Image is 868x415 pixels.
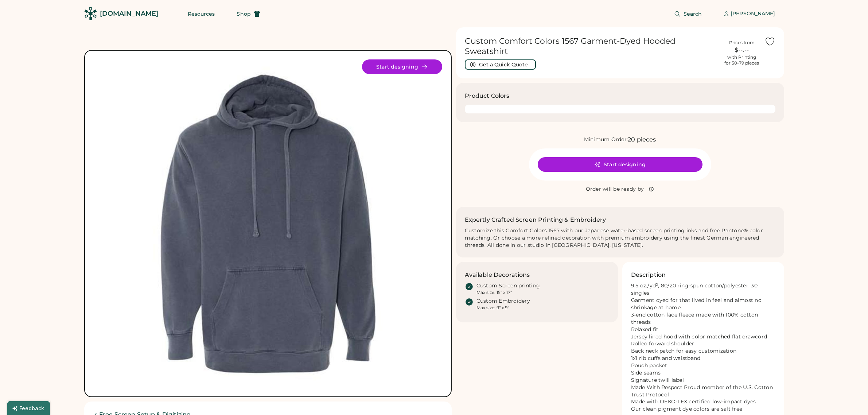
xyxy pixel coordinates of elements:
[684,11,702,16] span: Search
[465,92,510,100] h3: Product Colors
[724,54,759,66] div: with Printing for 50-79 pieces
[476,305,509,311] div: Max size: 9" x 9"
[104,59,432,388] div: 1567 Style Image
[84,7,97,20] img: Rendered Logo - Screens
[731,10,775,18] div: [PERSON_NAME]
[724,46,760,54] div: $--.--
[465,271,530,279] h3: Available Decorations
[586,186,644,193] div: Order will be ready by
[538,157,702,172] button: Start designing
[237,11,250,16] span: Shop
[228,7,269,21] button: Shop
[100,9,158,18] div: [DOMAIN_NAME]
[465,36,719,57] h1: Custom Comfort Colors 1567 Garment-Dyed Hooded Sweatshirt
[179,7,224,21] button: Resources
[465,59,536,70] button: Get a Quick Quote
[476,298,530,305] div: Custom Embroidery
[465,216,606,224] h2: Expertly Crafted Screen Printing & Embroidery
[104,59,432,388] img: Comfort Colors 1567 Product Image
[729,40,755,46] div: Prices from
[628,135,656,144] div: 20 pieces
[631,271,666,279] h3: Description
[584,136,628,143] div: Minimum Order:
[631,282,775,413] div: 9.5 oz./yd², 80/20 ring-spun cotton/polyester, 30 singles Garment dyed for that lived in feel and...
[476,282,540,290] div: Custom Screen printing
[465,227,775,249] div: Customize this Comfort Colors 1567 with our Japanese water-based screen printing inks and free Pa...
[362,59,442,74] button: Start designing
[665,7,711,21] button: Search
[476,290,512,295] div: Max size: 15" x 17"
